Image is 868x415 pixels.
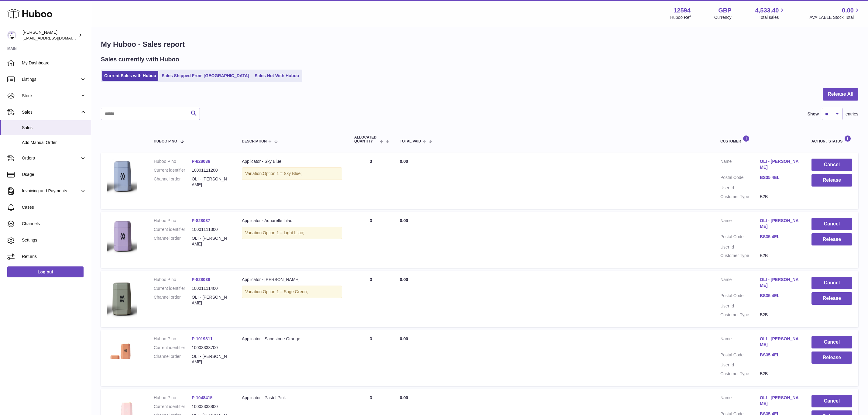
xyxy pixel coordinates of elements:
div: Huboo Ref [670,15,691,20]
dt: Customer Type [720,194,760,200]
dt: Huboo P no [154,277,192,283]
a: Current Sales with Huboo [102,71,158,81]
td: 3 [348,153,394,208]
span: Invoicing and Payments [22,188,80,194]
button: Cancel [811,336,852,348]
a: BS35 4EL [760,293,799,299]
dd: B2B [760,194,799,200]
span: 0.00 [842,6,854,15]
a: BS35 4EL [760,175,799,180]
a: OLI - [PERSON_NAME] [760,159,799,170]
dt: Postal Code [720,234,760,241]
button: Release [811,292,852,305]
dt: Channel order [154,354,192,365]
a: Sales Not With Huboo [252,71,301,81]
div: Applicator - Aquarelle Lilac [242,218,342,224]
button: Cancel [811,159,852,171]
div: Applicator - Pastel Pink [242,395,342,401]
span: Usage [22,172,86,177]
dd: B2B [760,371,799,377]
span: ALLOCATED Quantity [354,135,378,143]
button: Cancel [811,218,852,230]
div: Variation: [242,286,342,298]
span: Option 1 = Sage Green; [263,289,308,294]
dt: Channel order [154,294,192,306]
a: P-828037 [192,218,210,223]
div: Applicator - Sky Blue [242,159,342,164]
span: entries [846,111,858,117]
span: AVAILABLE Stock Total [809,15,861,20]
span: My Dashboard [22,60,86,66]
dt: Postal Code [720,352,760,359]
h2: Sales currently with Huboo [101,55,179,63]
dt: Customer Type [720,253,760,259]
dt: Postal Code [720,175,760,182]
dt: User Id [720,362,760,368]
button: Cancel [811,277,852,289]
span: Settings [22,237,86,243]
img: 125941691597927.png [107,277,137,319]
dt: User Id [720,244,760,250]
span: Returns [22,254,86,259]
dt: Name [720,277,760,290]
span: 4,533.40 [755,6,779,15]
div: Variation: [242,167,342,180]
span: Add Manual Order [22,140,86,146]
dt: Huboo P no [154,395,192,401]
a: BS35 4EL [760,234,799,240]
div: Applicator - [PERSON_NAME] [242,277,342,283]
dt: Current identifier [154,345,192,351]
button: Release All [823,88,858,101]
dd: B2B [760,312,799,318]
dd: OLI - [PERSON_NAME] [192,294,230,306]
button: Release [811,233,852,246]
div: [PERSON_NAME] [22,29,77,41]
dt: User Id [720,185,760,191]
span: Sales [22,125,86,131]
td: 3 [348,330,394,386]
dd: B2B [760,253,799,259]
dt: Channel order [154,176,192,188]
a: 4,533.40 Total sales [755,6,786,20]
span: [EMAIL_ADDRESS][DOMAIN_NAME] [22,36,89,40]
a: OLI - [PERSON_NAME] [760,395,799,406]
td: 3 [348,212,394,268]
a: 0.00 AVAILABLE Stock Total [809,6,861,20]
span: 0.00 [400,336,408,341]
img: internalAdmin-12594@internal.huboo.com [7,31,16,40]
a: P-1019311 [192,336,213,341]
dd: 10001111400 [192,286,230,291]
span: Description [242,139,267,143]
button: Release [811,174,852,187]
dt: Name [720,159,760,172]
label: Show [808,111,819,117]
img: 125941691598090.png [107,218,137,256]
a: OLI - [PERSON_NAME] [760,218,799,229]
a: P-828036 [192,159,210,164]
dt: Customer Type [720,371,760,377]
dt: Current identifier [154,404,192,410]
dt: Current identifier [154,227,192,232]
a: Log out [7,266,84,277]
button: Release [811,352,852,364]
dd: 10001111200 [192,167,230,173]
a: P-828038 [192,277,210,282]
h1: My Huboo - Sales report [101,39,858,49]
span: 0.00 [400,277,408,282]
dt: Postal Code [720,293,760,300]
dt: Huboo P no [154,218,192,224]
span: Total paid [400,139,421,143]
dt: Name [720,395,760,408]
span: Orders [22,155,80,161]
button: Cancel [811,395,852,407]
dt: Current identifier [154,167,192,173]
img: 125941754688719.png [107,336,137,367]
span: Huboo P no [154,139,177,143]
dt: Channel order [154,235,192,247]
div: Currency [714,15,732,20]
dd: OLI - [PERSON_NAME] [192,176,230,188]
a: Sales Shipped From [GEOGRAPHIC_DATA] [160,71,251,81]
img: 125941691598334.png [107,159,137,194]
dd: 10003333700 [192,345,230,351]
span: Total sales [759,15,786,20]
